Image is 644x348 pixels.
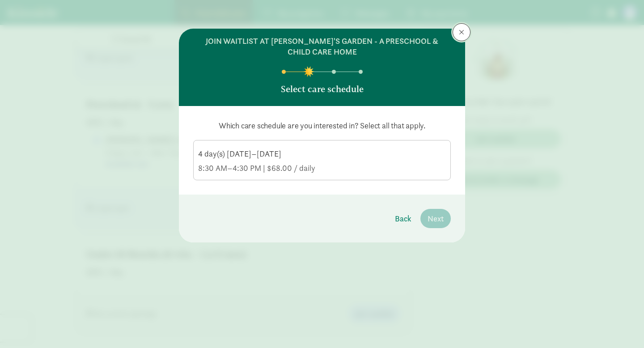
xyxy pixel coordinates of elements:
h6: join waitlist at [PERSON_NAME]'s Garden - A Preschool & Child Care Home [199,36,445,57]
span: Back [395,212,411,225]
button: Back [388,209,419,228]
div: 4 day(s) [DATE]–[DATE] [198,149,446,159]
span: Next [428,212,444,225]
button: Next [420,209,451,228]
p: Which care schedule are you interested in? Select all that apply. [193,120,451,131]
p: Select care schedule [281,83,364,95]
div: 8:30 AM–4:30 PM | $68.00 / daily [198,163,446,174]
